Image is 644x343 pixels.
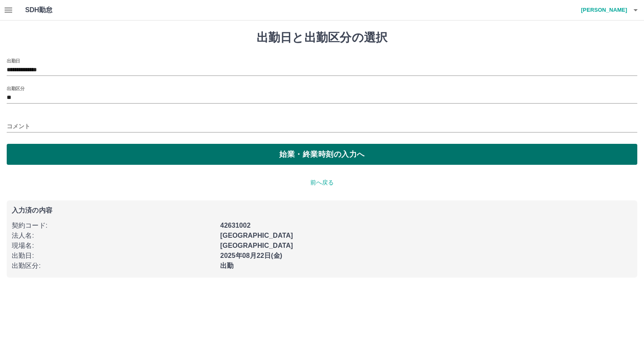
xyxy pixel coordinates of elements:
b: 42631002 [220,222,250,229]
p: 契約コード : [12,221,215,231]
p: 現場名 : [12,241,215,251]
b: 出勤 [220,262,234,269]
p: 前へ戻る [7,178,637,187]
h1: 出勤日と出勤区分の選択 [7,31,637,45]
b: [GEOGRAPHIC_DATA] [220,242,293,249]
p: 入力済の内容 [12,207,632,214]
p: 法人名 : [12,231,215,241]
button: 始業・終業時刻の入力へ [7,144,637,165]
b: 2025年08月22日(金) [220,252,282,259]
p: 出勤区分 : [12,261,215,271]
label: 出勤区分 [7,85,24,91]
label: 出勤日 [7,57,20,64]
p: 出勤日 : [12,251,215,261]
b: [GEOGRAPHIC_DATA] [220,232,293,239]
